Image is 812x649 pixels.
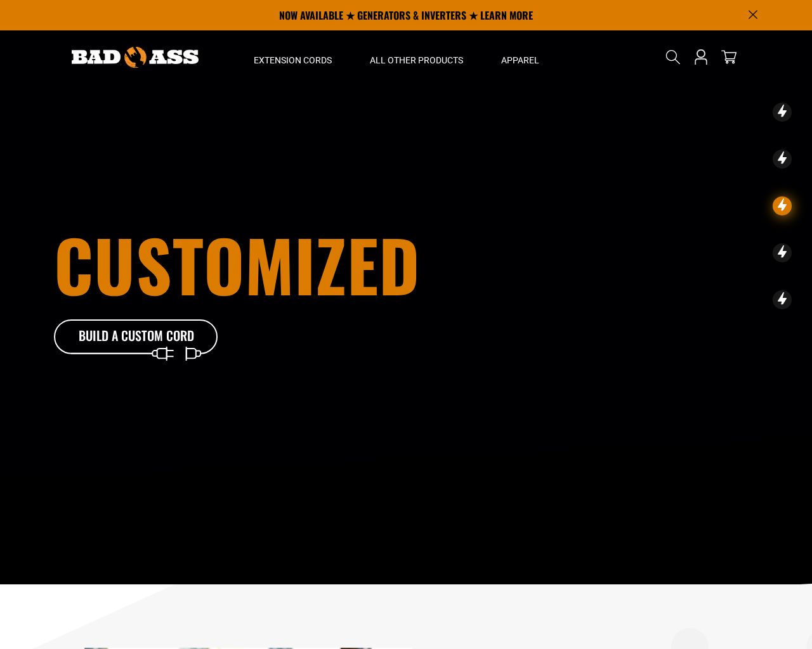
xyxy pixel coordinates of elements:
span: Apparel [501,55,539,66]
summary: Search [663,47,683,67]
summary: Extension Cords [235,30,351,84]
h1: customized [54,229,476,299]
summary: All Other Products [351,30,482,84]
summary: Apparel [482,30,558,84]
span: All Other Products [370,55,463,66]
span: Extension Cords [254,55,332,66]
img: Bad Ass Extension Cords [72,47,199,68]
a: Build A Custom Cord [54,319,219,355]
